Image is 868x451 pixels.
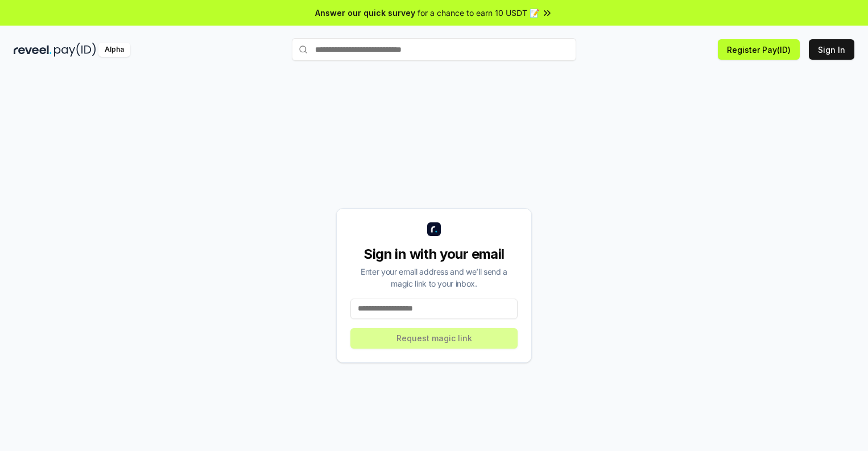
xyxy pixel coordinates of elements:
div: Alpha [98,43,130,57]
span: Answer our quick survey [315,7,415,19]
div: Sign in with your email [350,245,518,263]
img: pay_id [54,43,96,57]
button: Register Pay(ID) [718,39,800,60]
img: reveel_dark [14,43,52,57]
div: Enter your email address and we’ll send a magic link to your inbox. [350,266,518,289]
img: logo_small [427,222,441,236]
span: for a chance to earn 10 USDT 📝 [418,7,539,19]
button: Sign In [809,39,854,60]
